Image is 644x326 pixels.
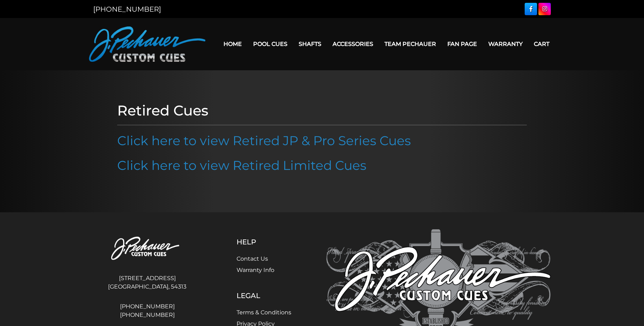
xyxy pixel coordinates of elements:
a: Shafts [293,35,327,53]
a: Cart [528,35,555,53]
a: Team Pechauer [379,35,442,53]
address: [STREET_ADDRESS] [GEOGRAPHIC_DATA], 54313 [93,271,201,294]
a: [PHONE_NUMBER] [93,311,201,319]
a: Pool Cues [248,35,293,53]
a: Accessories [327,35,379,53]
a: Click here to view Retired JP & Pro Series Cues [117,133,411,148]
a: Home [218,35,248,53]
img: Pechauer Custom Cues [93,229,201,268]
h5: Legal [237,291,291,300]
a: Terms & Conditions [237,309,291,316]
a: Warranty Info [237,267,274,273]
a: Fan Page [442,35,483,53]
h5: Help [237,238,291,246]
a: Warranty [483,35,528,53]
a: Contact Us [237,255,268,262]
a: Click here to view Retired Limited Cues [117,158,366,173]
a: [PHONE_NUMBER] [93,5,161,13]
img: Pechauer Custom Cues [89,26,205,62]
h1: Retired Cues [117,102,527,119]
a: [PHONE_NUMBER] [93,302,201,311]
